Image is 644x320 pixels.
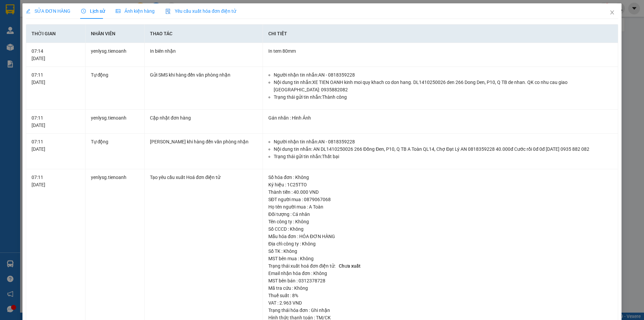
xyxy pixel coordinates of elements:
[268,277,612,284] div: MST bên bán : 0312378728
[603,3,622,22] button: Close
[150,71,257,79] div: Gửi SMS khi hàng đến văn phòng nhận
[268,196,612,203] div: SĐT người mua : 0879067068
[268,292,612,299] div: Thuế suất : 8%
[268,47,612,55] div: In tem 80mm
[26,9,31,13] span: edit
[268,174,612,181] div: Số hóa đơn : Không
[150,47,257,55] div: In biên nhận
[268,188,612,196] div: Thành tiền : 40.000 VND
[274,93,612,101] li: Trạng thái gửi tin nhắn: Thành công
[268,203,612,211] div: Họ tên người mua : A Toàn
[165,9,171,14] img: icon
[268,299,612,307] div: VAT : 2.963 VND
[268,218,612,225] div: Tên công ty : Không
[268,240,612,247] div: Địa chỉ công ty : Không
[32,138,79,153] div: 07:11 [DATE]
[32,47,79,62] div: 07:14 [DATE]
[268,211,612,218] div: Đối tượng : Cá nhân
[32,114,79,129] div: 07:11 [DATE]
[268,284,612,292] div: Mã tra cứu : Không
[268,262,612,270] div: Trạng thái xuất hoá đơn điện tử :
[274,79,612,93] li: Nội dung tin nhắn: XE TIEN OANH kinh moi quy khach co don hang. DL1410250026 den 266 Dong Den, P1...
[86,67,145,110] td: Tự động
[274,145,612,153] li: Nội dung tin nhắn: AN DL1410250026 266 Đồng Đen, P10, Q TB A Toàn QL14, Chợ Đạt Lý AN 0818359228 ...
[150,114,257,122] div: Cập nhật đơn hàng
[116,8,155,14] span: Ảnh kiện hàng
[609,10,615,15] span: close
[268,270,612,277] div: Email nhận hóa đơn : Không
[86,25,145,43] th: Nhân viên
[86,110,145,134] td: yenlysg.tienoanh
[32,174,79,188] div: 07:11 [DATE]
[86,134,145,170] td: Tự động
[268,114,612,122] div: Gán nhãn : Hình Ảnh
[150,138,257,145] div: [PERSON_NAME] khi hàng đến văn phòng nhận
[268,233,612,240] div: Mẫu hóa đơn : HÓA ĐƠN HÀNG
[274,138,612,145] li: Người nhận tin nhắn: AN - 0818359228
[268,307,612,314] div: Trạng thái hóa đơn : Ghi nhận
[268,255,612,262] div: MST bên mua : Không
[32,71,79,86] div: 07:11 [DATE]
[26,25,85,43] th: Thời gian
[274,71,612,79] li: Người nhận tin nhắn: AN - 0818359228
[336,263,363,269] span: Chưa xuất
[81,9,86,13] span: clock-circle
[268,225,612,233] div: Số CCCD : Không
[165,8,236,14] span: Yêu cầu xuất hóa đơn điện tử
[86,43,145,67] td: yenlysg.tienoanh
[274,153,612,160] li: Trạng thái gửi tin nhắn: Thất bại
[116,9,120,13] span: picture
[26,8,70,14] span: SỬA ĐƠN HÀNG
[81,8,105,14] span: Lịch sử
[150,174,257,181] div: Tạo yêu cầu xuất Hoá đơn điện tử
[268,181,612,188] div: Ký hiệu : 1C25TTO
[145,25,263,43] th: Thao tác
[263,25,618,43] th: Chi tiết
[268,247,612,255] div: Số TK : Không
